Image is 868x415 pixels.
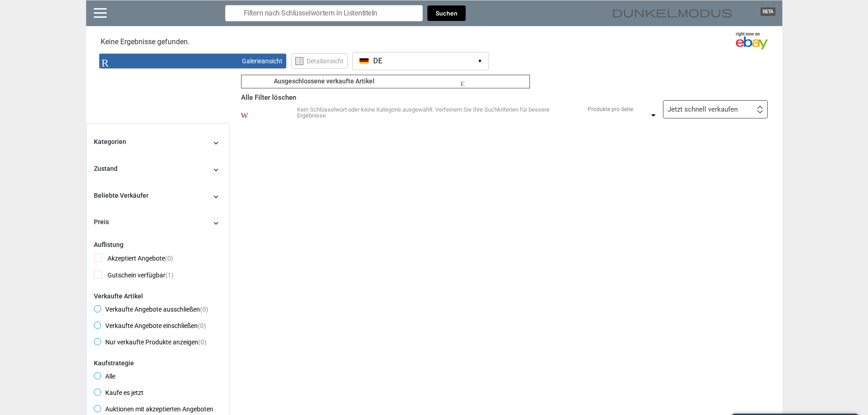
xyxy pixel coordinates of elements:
[307,57,344,65] font: Detailansicht
[94,359,134,367] font: Kaufstrategie
[668,105,738,113] font: Jetzt schnell verkaufen
[94,165,118,172] font: Zustand
[241,110,295,118] font: Warnung
[297,106,550,119] font: Kein Schlüsselwort oder keine Kategorie ausgewählt. Verfeinern Sie Ihre Suchkriterien für bessere...
[94,192,149,199] font: Beliebte Verkäufer
[94,241,123,248] font: Auflistung
[102,56,240,67] font: Rasteransicht
[612,5,732,18] font: Dunkelmodus
[105,405,213,413] font: Auktionen mit akzeptierten Angeboten
[108,272,165,279] font: Gutschein verfügbar
[200,306,208,313] font: (0)
[360,58,369,64] img: US-Flagge
[377,79,527,86] font: automatische Erneuerung
[427,5,466,21] button: Suchen
[478,57,482,64] font: ▾
[211,165,220,174] font: chevron_right
[101,37,190,46] font: Keine Ergebnisse gefunden.
[763,9,773,14] font: BETA
[211,219,220,228] font: chevron_right
[94,218,109,225] font: Preis
[211,139,220,148] font: chevron_right
[94,292,143,300] font: Verkaufte Artikel
[229,10,297,21] font: suchen
[588,106,634,113] font: Produkte pro Seite:
[241,93,296,102] font: Alle Filter löschen
[373,56,382,65] font: DE
[211,192,220,201] font: chevron_right
[298,96,342,107] font: klar
[436,10,457,17] font: Suchen
[352,52,489,70] button: DE ▾
[105,373,115,380] font: Alle
[165,255,173,262] font: (0)
[242,57,282,65] font: Galerieansicht
[198,322,206,329] font: (0)
[198,338,206,346] font: (0)
[105,322,198,329] font: Verkaufte Angebote einschließen
[105,338,198,346] font: Nur verkaufte Produkte anzeigen
[165,272,174,279] font: (1)
[274,77,375,85] font: Ausgeschlossene verkaufte Artikel
[105,389,144,396] font: Kaufe es jetzt
[225,5,423,21] input: Suche nach Modellen
[108,255,165,262] font: Akzeptiert Angebote
[245,79,274,87] font: klar
[294,56,305,67] font: list_alt
[105,306,200,313] font: Verkaufte Angebote ausschließen
[94,138,126,145] font: Kategorien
